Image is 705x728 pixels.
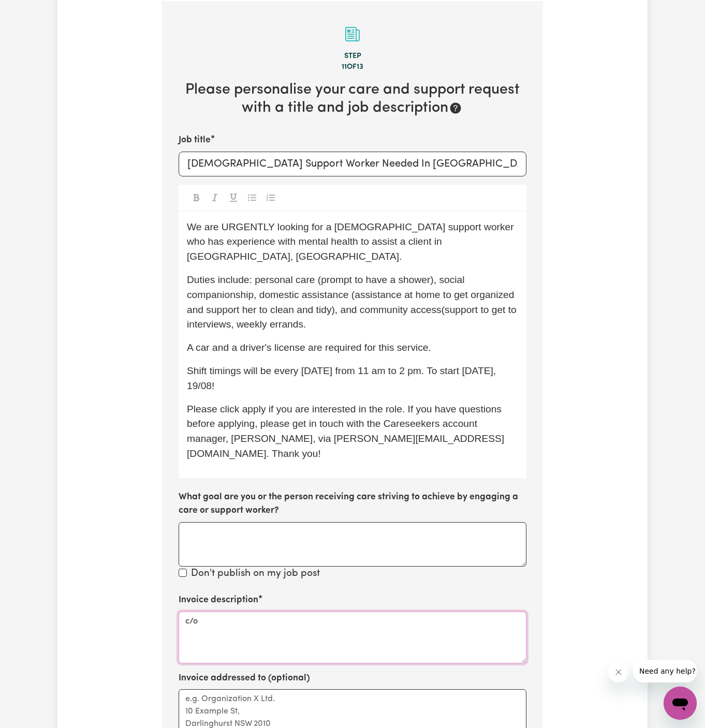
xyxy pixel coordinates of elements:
[664,687,697,720] iframe: Button to launch messaging window
[179,593,258,607] label: Invoice description
[226,191,241,204] button: Toggle undefined
[245,191,259,204] button: Toggle undefined
[187,274,519,330] span: Duties include: personal care (prompt to have a shower), social companionship, domestic assistanc...
[189,191,203,204] button: Toggle undefined
[179,612,526,663] textarea: c/o
[179,152,526,176] input: e.g. Care worker needed in North Sydney for aged care
[179,133,211,147] label: Job title
[179,81,526,117] h2: Please personalise your care and support request with a title and job description
[179,62,526,73] div: 11 of 13
[191,567,320,582] label: Don't publish on my job post
[263,191,278,204] button: Toggle undefined
[208,191,222,204] button: Toggle undefined
[633,660,697,682] iframe: Message from company
[179,672,310,685] label: Invoice addressed to (optional)
[179,51,526,62] div: Step
[187,342,431,353] span: A car and a driver's license are required for this service.
[608,662,629,682] iframe: Close message
[179,491,526,518] label: What goal are you or the person receiving care striving to achieve by engaging a care or support ...
[187,404,504,459] span: Please click apply if you are interested in the role. If you have questions before applying, plea...
[187,365,498,391] span: Shift timings will be every [DATE] from 11 am to 2 pm. To start [DATE], 19/08!
[187,221,517,262] span: We are URGENTLY looking for a [DEMOGRAPHIC_DATA] support worker who has experience with mental he...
